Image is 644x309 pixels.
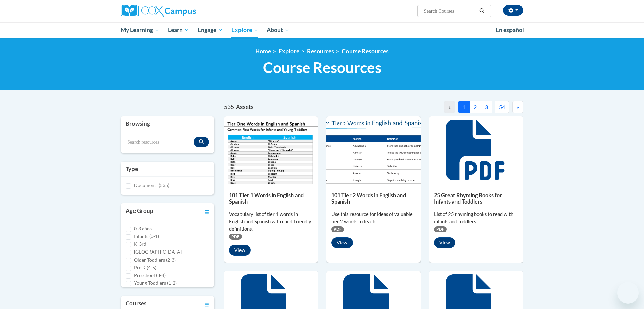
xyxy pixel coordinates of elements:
a: Explore [279,48,299,55]
a: Course Resources [342,48,389,55]
button: Next [512,101,523,113]
a: Toggle collapse [205,299,209,309]
a: Explore [227,22,263,38]
label: 0-3 años [134,225,152,232]
label: Infants (0-1) [134,233,159,240]
span: 535 [224,103,234,110]
a: Learn [164,22,194,38]
span: My Learning [121,26,159,34]
img: 836e94b2-264a-47ae-9840-fb2574307f3b.pdf [326,116,421,184]
h5: 101 Tier 2 Words in English and Spanish [331,192,416,205]
label: Pre K (4-5) [134,264,156,271]
span: PDF [229,234,242,240]
label: [GEOGRAPHIC_DATA] [134,248,182,256]
a: En español [491,23,528,37]
span: Course Resources [263,59,381,76]
h3: Courses [126,299,146,309]
a: Toggle collapse [205,207,209,216]
div: List of 25 rhyming books to read with infants and toddlers. [434,210,518,225]
button: View [331,237,353,248]
button: 3 [481,101,492,113]
nav: Pagination Navigation [374,101,523,113]
button: 1 [458,101,470,113]
label: Preschool (3-4) [134,272,166,279]
span: Assets [236,103,254,110]
label: Older Toddlers (2-3) [134,256,176,264]
span: PDF [331,226,344,232]
div: Main menu [111,22,533,38]
button: Search resources [194,137,209,147]
a: Resources [307,48,334,55]
span: About [267,26,289,34]
label: Young Toddlers (1-2) [134,279,177,287]
span: Learn [168,26,189,34]
a: About [263,22,294,38]
button: 2 [469,101,481,113]
span: Explore [231,26,258,34]
button: View [229,245,251,256]
span: Document [134,182,156,188]
input: Search Courses [423,7,477,15]
span: » [517,104,519,110]
button: View [434,237,455,248]
button: 54 [495,101,509,113]
h3: Browsing [126,120,209,128]
div: Vocabulary list of tier 1 words in English and Spanish with child-friendly definitions. [229,210,313,233]
a: Cox Campus [121,5,248,17]
h3: Type [126,165,209,173]
h3: Age Group [126,207,153,216]
span: Engage [198,26,223,34]
span: (535) [159,182,169,188]
a: Engage [193,22,227,38]
span: En español [496,26,524,33]
a: Home [255,48,271,55]
input: Search resources [126,137,194,148]
img: Cox Campus [121,5,196,17]
iframe: Button to launch messaging window [617,282,639,304]
button: Search [477,7,487,15]
button: Account Settings [503,5,523,16]
h5: 25 Great Rhyming Books for Infants and Toddlers [434,192,518,205]
h5: 101 Tier 1 Words in English and Spanish [229,192,313,205]
span: PDF [434,226,447,232]
img: d35314be-4b7e-462d-8f95-b17e3d3bb747.pdf [224,116,318,184]
a: My Learning [116,22,164,38]
label: K-3rd [134,240,146,248]
div: Use this resource for ideas of valuable tier 2 words to teach [331,210,416,225]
